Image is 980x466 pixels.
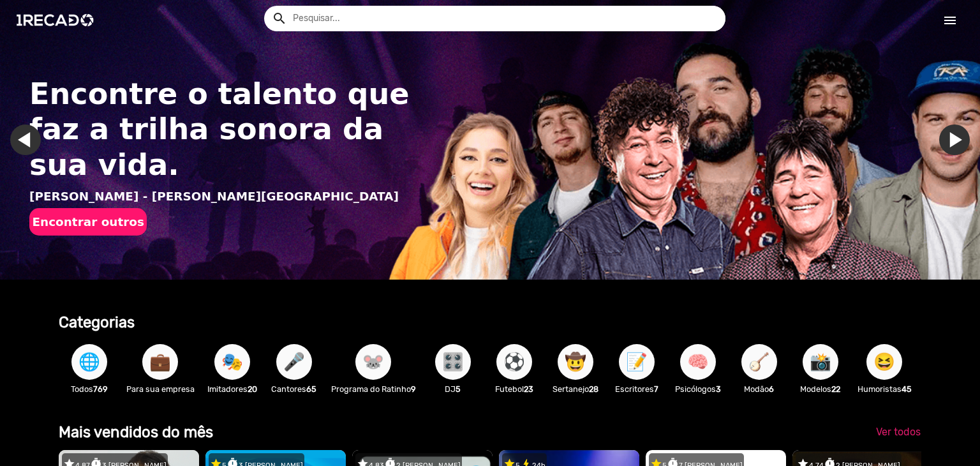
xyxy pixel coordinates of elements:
[558,344,593,380] button: 🤠
[207,383,257,395] p: Imitadores
[276,344,312,380] button: 🎤
[680,344,716,380] button: 🧠
[306,384,316,394] b: 65
[831,384,840,394] b: 22
[866,344,902,380] button: 😆
[612,383,661,395] p: Escritores
[857,383,912,395] p: Humoristas
[810,344,831,380] span: 📸
[741,344,777,380] button: 🪕
[654,384,658,394] b: 7
[796,383,845,395] p: Modelos
[942,13,958,28] mat-icon: Início
[283,6,725,31] input: Pesquisar...
[435,344,471,380] button: 🎛️
[551,383,600,395] p: Sertanejo
[10,124,41,155] a: Ir para o último slide
[411,384,416,394] b: 9
[769,384,774,394] b: 6
[283,344,305,380] span: 🎤
[267,6,290,29] button: Example home icon
[362,344,384,380] span: 🐭
[456,384,461,394] b: 5
[214,344,250,380] button: 🎭
[735,383,783,395] p: Modão
[589,384,598,394] b: 28
[429,383,477,395] p: DJ
[29,77,421,183] h1: Encontre o talento que faz a trilha sonora da sua vida.
[524,384,533,394] b: 23
[803,344,838,380] button: 📸
[674,383,722,395] p: Psicólogos
[126,383,195,395] p: Para sua empresa
[876,426,921,438] span: Ver todos
[248,384,257,394] b: 20
[902,384,912,394] b: 45
[687,344,709,380] span: 🧠
[873,344,895,380] span: 😆
[142,344,178,380] button: 💼
[748,344,770,380] span: 🪕
[270,383,318,395] p: Cantores
[272,11,287,26] mat-icon: Example home icon
[565,344,586,380] span: 🤠
[626,344,648,380] span: 📝
[71,344,107,380] button: 🌐
[221,344,243,380] span: 🎭
[619,344,655,380] button: 📝
[65,383,114,395] p: Todos
[29,188,421,206] p: [PERSON_NAME] - [PERSON_NAME][GEOGRAPHIC_DATA]
[78,344,100,380] span: 🌐
[59,423,213,441] b: Mais vendidos do mês
[355,344,391,380] button: 🐭
[496,344,532,380] button: ⚽
[29,208,147,236] button: Encontrar outros
[331,383,416,395] p: Programa do Ratinho
[716,384,721,394] b: 3
[442,344,464,380] span: 🎛️
[93,384,108,394] b: 769
[59,313,135,331] b: Categorias
[490,383,538,395] p: Futebol
[939,124,970,155] a: Ir para o próximo slide
[149,344,171,380] span: 💼
[503,344,525,380] span: ⚽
